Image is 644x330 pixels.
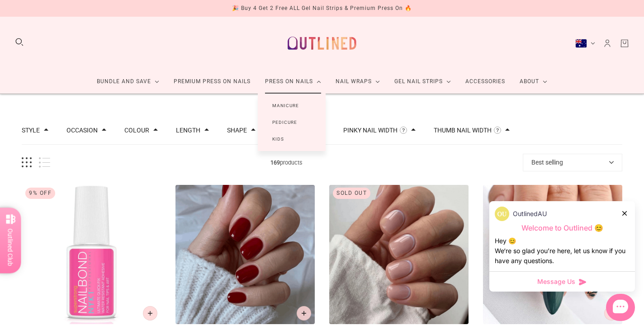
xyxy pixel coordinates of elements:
button: Filter by Occasion [66,127,98,133]
button: Add to cart [604,306,619,321]
button: Australia [575,39,595,48]
div: Sold out [333,188,370,199]
button: Filter by Length [176,127,200,133]
button: Add to cart [297,306,311,321]
button: Best selling [523,154,622,171]
a: Cart [620,38,630,48]
img: data:image/png;base64,iVBORw0KGgoAAAANSUhEUgAAACQAAAAkCAYAAADhAJiYAAAC6klEQVR4AexVS2gUQRB9M7Ozs79... [495,207,509,221]
div: 🎉 Buy 4 Get 2 Free ALL Gel Nail Strips & Premium Press On 🔥 [232,4,412,13]
p: OutlinedAU [513,209,547,219]
a: Bundle and Save [90,70,166,94]
button: Search [14,37,24,47]
a: Press On Nails [258,70,328,94]
a: Account [602,38,612,48]
span: Message Us [537,277,575,286]
button: Add to cart [143,306,157,321]
div: Hey 😊 We‘re so glad you’re here, let us know if you have any questions. [495,236,630,266]
a: Pedicure [258,114,312,131]
button: Grid view [22,157,32,168]
div: 9% Off [25,188,55,199]
button: Filter by Colour [124,127,149,133]
button: Filter by Thumb Nail Width [434,127,492,133]
a: Accessories [458,70,512,94]
b: 169 [270,159,280,166]
img: Scarlet Flame-Press on Manicure-Outlined [175,185,315,324]
p: Welcome to Outlined 😊 [495,223,630,233]
button: Filter by Style [22,127,40,133]
button: List view [39,157,50,168]
a: About [512,70,554,94]
a: Manicure [258,97,313,114]
button: Filter by Pinky Nail Width [343,127,398,133]
a: Premium Press On Nails [166,70,258,94]
button: Filter by Shape [227,127,247,133]
a: Nail Wraps [328,70,387,94]
a: Gel Nail Strips [387,70,458,94]
span: products [50,158,523,167]
img: Throw It On-Press on Manicure-Outlined [329,185,469,324]
a: Outlined [282,24,362,62]
a: Kids [258,131,298,147]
